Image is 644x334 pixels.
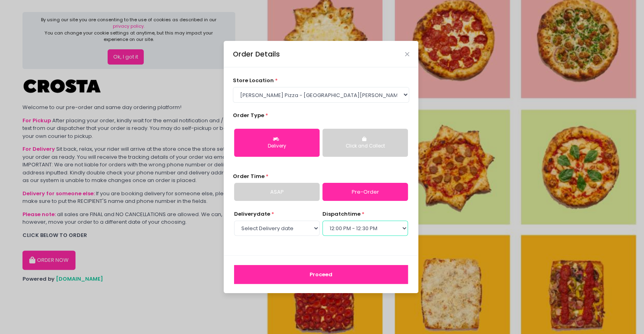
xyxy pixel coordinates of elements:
[234,265,408,284] button: Proceed
[322,183,408,201] a: Pre-Order
[322,129,408,157] button: Click and Collect
[233,111,264,119] span: Order Type
[234,210,270,218] span: Delivery date
[233,172,265,180] span: Order Time
[240,143,314,150] div: Delivery
[234,183,320,201] a: ASAP
[328,143,402,150] div: Click and Collect
[233,49,280,59] div: Order Details
[233,77,274,84] span: store location
[322,210,361,218] span: dispatch time
[405,52,409,56] button: Close
[234,129,320,157] button: Delivery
